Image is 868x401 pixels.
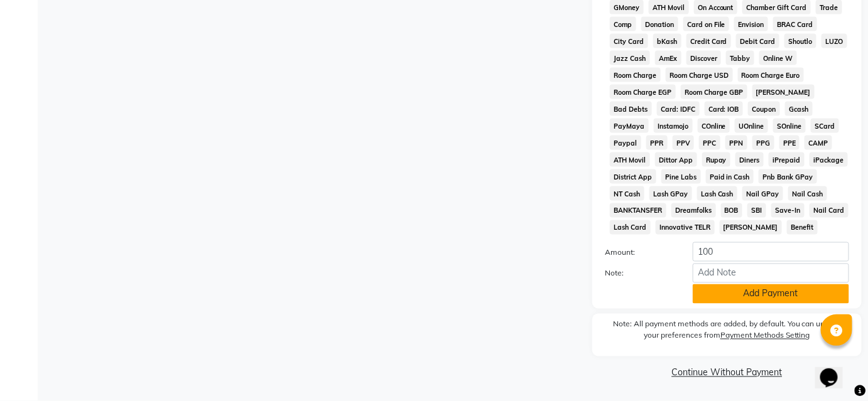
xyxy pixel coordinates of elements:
[752,136,774,150] span: PPG
[815,351,855,388] iframe: chat widget
[693,242,849,262] input: Amount
[683,17,730,31] span: Card on File
[671,203,716,218] span: Dreamfolks
[779,136,800,150] span: PPE
[610,203,666,218] span: BANKTANSFER
[771,203,805,218] span: Save-In
[811,119,839,133] span: SCard
[655,152,697,167] span: Dittor App
[699,136,720,150] span: PPC
[610,169,656,184] span: District App
[610,102,652,116] span: Bad Debts
[810,152,848,167] span: iPackage
[646,136,668,150] span: PPR
[748,102,780,116] span: Coupon
[705,102,744,116] span: Card: IOB
[784,34,816,48] span: Shoutlo
[734,17,768,31] span: Envision
[610,68,661,82] span: Room Charge
[720,330,810,341] label: Payment Methods Setting
[697,186,738,201] span: Lash Cash
[595,268,683,279] label: Note:
[673,136,695,150] span: PPV
[735,119,768,133] span: UOnline
[693,284,849,304] button: Add Payment
[752,85,815,99] span: [PERSON_NAME]
[605,319,849,346] label: Note: All payment methods are added, by default. You can update your preferences from
[725,136,747,150] span: PPN
[702,152,731,167] span: Rupay
[738,68,805,82] span: Room Charge Euro
[769,152,805,167] span: iPrepaid
[653,34,681,48] span: bKash
[736,34,779,48] span: Debit Card
[693,264,849,283] input: Add Note
[773,17,817,31] span: BRAC Card
[735,152,764,167] span: Diners
[788,186,827,201] span: Nail Cash
[610,51,650,65] span: Jazz Cash
[655,51,681,65] span: AmEx
[822,34,847,48] span: LUZO
[681,85,747,99] span: Room Charge GBP
[721,203,743,218] span: BOB
[698,119,730,133] span: COnline
[610,136,641,150] span: Paypal
[759,51,797,65] span: Online W
[610,119,649,133] span: PayMaya
[610,220,651,235] span: Lash Card
[720,220,783,235] span: [PERSON_NAME]
[654,119,693,133] span: Instamojo
[610,152,650,167] span: ATH Movil
[610,85,676,99] span: Room Charge EGP
[785,102,813,116] span: Gcash
[656,220,715,235] span: Innovative TELR
[610,17,636,31] span: Comp
[649,186,692,201] span: Lash GPay
[805,136,832,150] span: CAMP
[726,51,754,65] span: Tabby
[773,119,806,133] span: SOnline
[610,34,648,48] span: City Card
[742,186,783,201] span: Nail GPay
[787,220,818,235] span: Benefit
[759,169,817,184] span: Pnb Bank GPay
[595,366,859,380] a: Continue Without Payment
[686,51,722,65] span: Discover
[610,186,644,201] span: NT Cash
[657,102,700,116] span: Card: IDFC
[661,169,701,184] span: Pine Labs
[706,169,754,184] span: Paid in Cash
[686,34,732,48] span: Credit Card
[641,17,678,31] span: Donation
[810,203,849,218] span: Nail Card
[666,68,733,82] span: Room Charge USD
[595,247,683,259] label: Amount:
[747,203,766,218] span: SBI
